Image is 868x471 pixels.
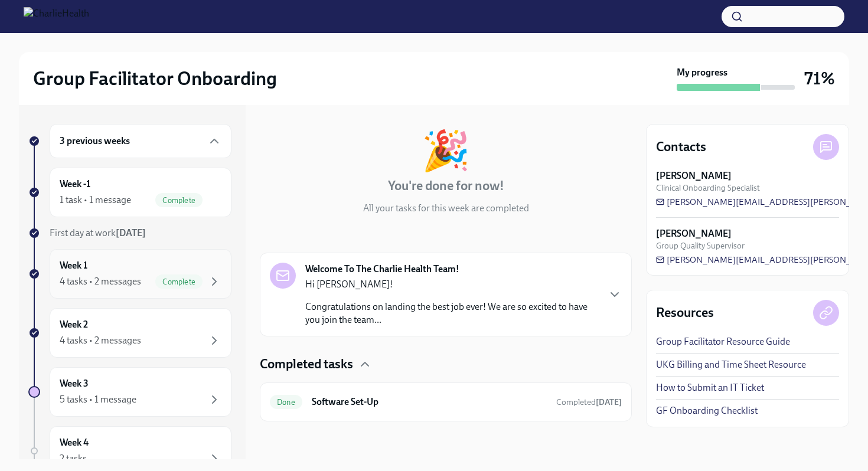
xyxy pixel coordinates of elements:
h4: You're done for now! [388,177,504,195]
strong: [DATE] [596,397,622,407]
strong: [DATE] [116,227,146,238]
div: 3 previous weeks [50,124,231,158]
h4: Completed tasks [260,355,353,373]
h6: Week 3 [60,377,89,390]
h3: 71% [804,68,835,89]
h6: Week 2 [60,318,88,331]
a: DoneSoftware Set-UpCompleted[DATE] [270,392,622,411]
a: Week 14 tasks • 2 messagesComplete [28,249,231,299]
div: 4 tasks • 2 messages [60,275,141,288]
h2: Group Facilitator Onboarding [33,67,277,90]
a: First day at work[DATE] [28,227,231,240]
h4: Resources [656,304,714,322]
span: July 29th, 2025 16:42 [556,397,622,408]
strong: Welcome To The Charlie Health Team! [305,263,459,276]
span: Completed [556,397,622,407]
h6: Week -1 [60,178,90,191]
span: Complete [155,277,203,286]
h4: Contacts [656,138,706,156]
span: Complete [155,196,203,205]
div: Completed tasks [260,355,632,373]
span: Clinical Onboarding Specialist [656,182,760,194]
a: Week 24 tasks • 2 messages [28,308,231,358]
a: Week 35 tasks • 1 message [28,367,231,417]
h6: Week 4 [60,436,89,449]
a: Week -11 task • 1 messageComplete [28,168,231,217]
a: GF Onboarding Checklist [656,404,758,417]
span: First day at work [50,227,146,238]
div: 4 tasks • 2 messages [60,334,141,347]
h6: Week 1 [60,259,87,272]
h6: Software Set-Up [312,395,547,408]
div: 🎉 [422,131,470,170]
h6: 3 previous weeks [60,135,130,148]
div: 1 task • 1 message [60,194,131,207]
div: 5 tasks • 1 message [60,393,136,406]
p: Congratulations on landing the best job ever! We are so excited to have you join the team... [305,300,598,326]
div: 2 tasks [60,452,87,465]
p: Hi [PERSON_NAME]! [305,278,598,291]
strong: My progress [677,66,727,79]
a: Group Facilitator Resource Guide [656,335,790,348]
strong: [PERSON_NAME] [656,169,732,182]
p: All your tasks for this week are completed [363,202,529,215]
img: CharlieHealth [24,7,89,26]
a: UKG Billing and Time Sheet Resource [656,358,806,371]
span: Group Quality Supervisor [656,240,745,251]
a: How to Submit an IT Ticket [656,381,764,394]
strong: [PERSON_NAME] [656,227,732,240]
span: Done [270,398,302,407]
